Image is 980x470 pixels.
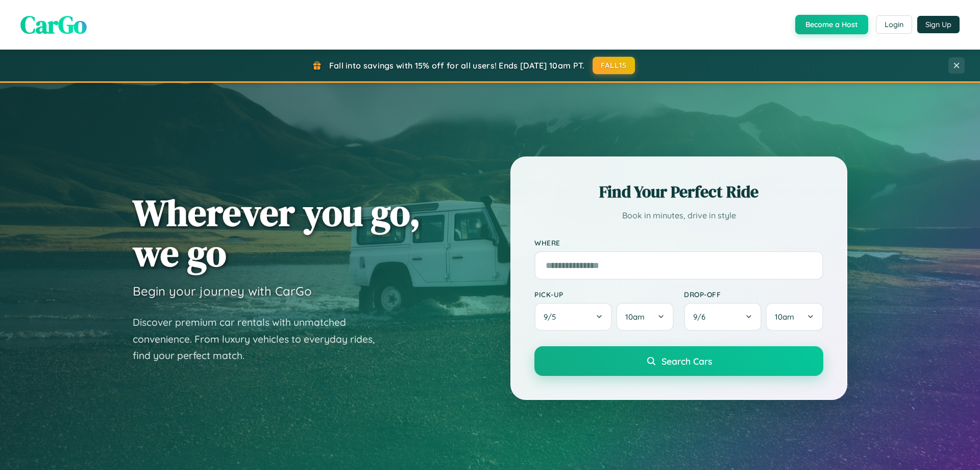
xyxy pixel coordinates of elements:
[133,314,388,364] p: Discover premium car rentals with unmatched convenience. From luxury vehicles to everyday rides, ...
[133,283,312,299] h3: Begin your journey with CarGo
[593,57,635,74] button: FALL15
[544,312,561,322] span: 9 / 5
[534,208,823,223] p: Book in minutes, drive in style
[20,8,87,41] span: CarGo
[876,15,912,34] button: Login
[329,60,585,71] span: Fall into savings with 15% off for all users! Ends [DATE] 10am PT.
[625,312,645,322] span: 10am
[534,238,823,247] label: Where
[693,312,710,322] span: 9 / 6
[684,303,762,331] button: 9/6
[133,192,421,273] h1: Wherever you go, we go
[661,355,712,367] span: Search Cars
[616,303,674,331] button: 10am
[766,303,823,331] button: 10am
[775,312,794,322] span: 10am
[684,290,823,299] label: Drop-off
[534,303,612,331] button: 9/5
[917,16,960,33] button: Sign Up
[534,181,823,203] h2: Find Your Perfect Ride
[795,15,868,34] button: Become a Host
[534,290,674,299] label: Pick-up
[534,346,823,376] button: Search Cars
